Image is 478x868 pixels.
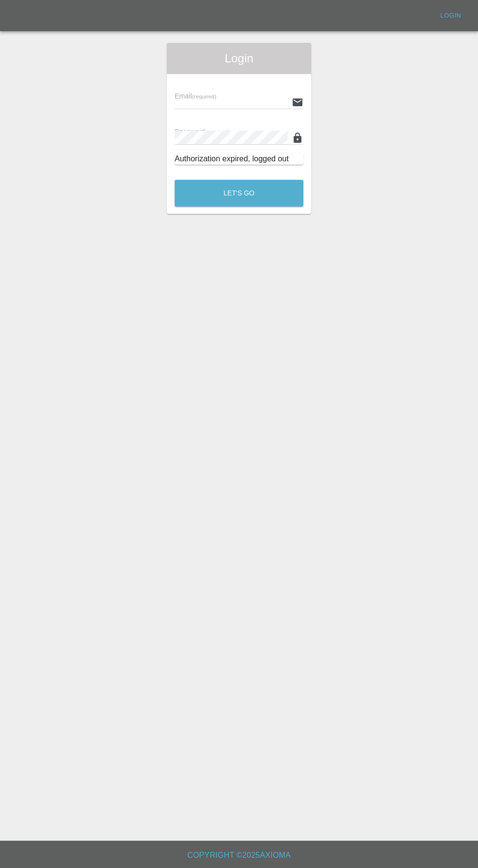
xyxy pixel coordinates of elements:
a: Login [435,8,466,23]
span: Email [175,92,216,100]
small: (required) [205,129,230,135]
span: Login [175,51,303,66]
span: Password [175,128,229,135]
h6: Copyright © 2025 Axioma [8,849,470,862]
small: (required) [192,94,217,99]
div: Authorization expired, logged out [175,153,303,165]
button: Let's Go [175,180,303,207]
